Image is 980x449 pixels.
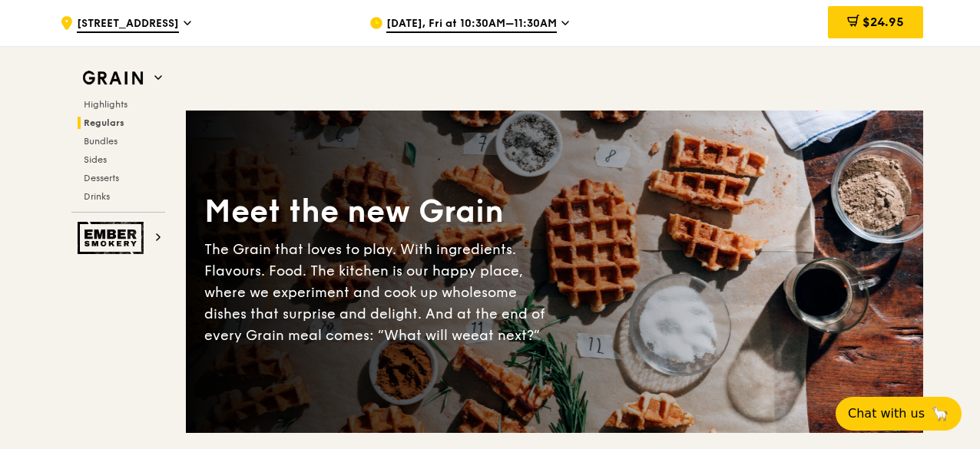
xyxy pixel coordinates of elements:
span: [STREET_ADDRESS] [77,16,179,33]
span: Regulars [84,117,124,128]
span: $24.95 [862,15,904,29]
span: Highlights [84,99,127,110]
span: eat next?” [471,327,540,344]
span: Desserts [84,173,119,183]
span: Drinks [84,191,110,202]
span: [DATE], Fri at 10:30AM–11:30AM [386,16,557,33]
span: 🦙 [931,404,949,423]
img: Ember Smokery web logo [78,222,148,254]
div: Meet the new Grain [204,191,555,233]
span: Chat with us [848,404,925,423]
div: The Grain that loves to play. With ingredients. Flavours. Food. The kitchen is our happy place, w... [204,239,555,346]
img: Grain web logo [78,64,148,92]
button: Chat with us🦙 [836,397,962,431]
span: Sides [84,154,107,165]
span: Bundles [84,136,118,147]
